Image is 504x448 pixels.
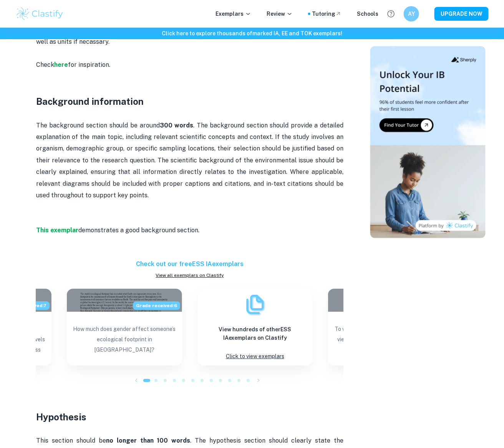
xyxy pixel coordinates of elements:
[36,24,343,59] p: Simply state your research question. Make sure to include the dependent and independent variables...
[36,96,144,107] strong: Background information
[133,301,180,310] span: Grade received: 6
[404,6,419,21] button: AY
[36,412,86,422] strong: Hypothesis
[197,289,313,365] a: ExemplarsView hundreds of otherESS IAexemplars on ClastifyClick to view exemplars
[370,46,486,238] img: Thumbnail
[2,29,502,38] h6: Click here to explore thousands of marked IA, EE and TOK exemplars !
[36,226,78,234] a: This exemplar
[334,324,437,358] p: To what extent does gender affect one’s view of climate change’s existence and the threat it pose...
[204,325,307,342] h6: View hundreds of other ESS IA exemplars on Clastify
[328,289,443,365] a: Blog exemplar: To what extent does gender affect one’s To what extent does gender affect one’s vi...
[36,61,54,68] span: Check
[312,10,342,18] a: Tutoring
[36,260,343,269] h6: Check out our free ESS IA exemplars
[36,272,343,279] a: View all exemplars on Clastify
[407,10,416,18] h6: AY
[160,122,194,129] strong: 300 words
[385,7,398,20] button: Help and Feedback
[106,437,191,444] strong: no longer than 100 words
[36,122,345,199] span: The background section should be around . The background section should provide a detailed explan...
[73,324,176,358] p: How much does gender affect someone’s ecological footprint in [GEOGRAPHIC_DATA]?
[216,10,251,18] p: Exemplars
[15,6,64,21] img: Clastify logo
[434,7,489,21] button: UPGRADE NOW
[78,226,199,234] span: demonstrates a good background section.
[357,10,378,18] a: Schools
[54,61,68,68] a: here
[67,289,182,365] a: Blog exemplar: How much does gender affect someone’s ecGrade received:6How much does gender affec...
[267,10,293,18] p: Review
[68,61,110,68] span: for inspiration.
[226,351,284,362] p: Click to view exemplars
[244,293,267,316] img: Exemplars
